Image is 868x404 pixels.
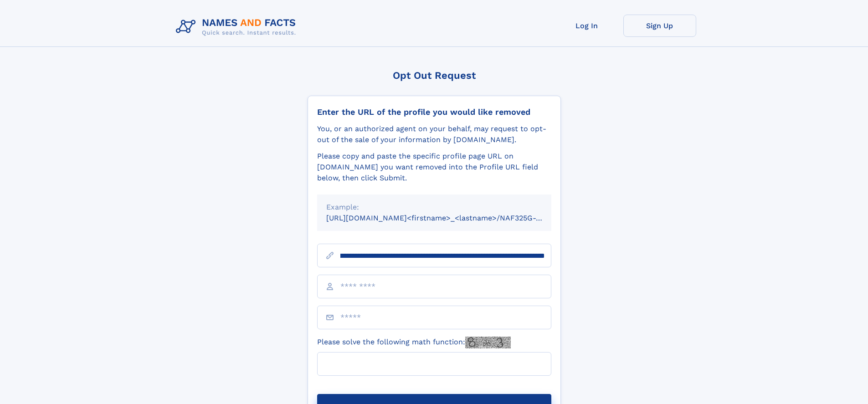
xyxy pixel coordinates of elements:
[308,70,561,81] div: Opt Out Request
[317,337,511,348] label: Please solve the following math function:
[317,107,551,117] div: Enter the URL of the profile you would like removed
[550,15,623,37] a: Log In
[317,123,551,145] div: You, or an authorized agent on your behalf, may request to opt-out of the sale of your informatio...
[326,214,569,222] small: [URL][DOMAIN_NAME]<firstname>_<lastname>/NAF325G-xxxxxxxx
[172,15,303,39] img: Logo Names and Facts
[326,202,542,213] div: Example:
[623,15,696,37] a: Sign Up
[317,151,551,184] div: Please copy and paste the specific profile page URL on [DOMAIN_NAME] you want removed into the Pr...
